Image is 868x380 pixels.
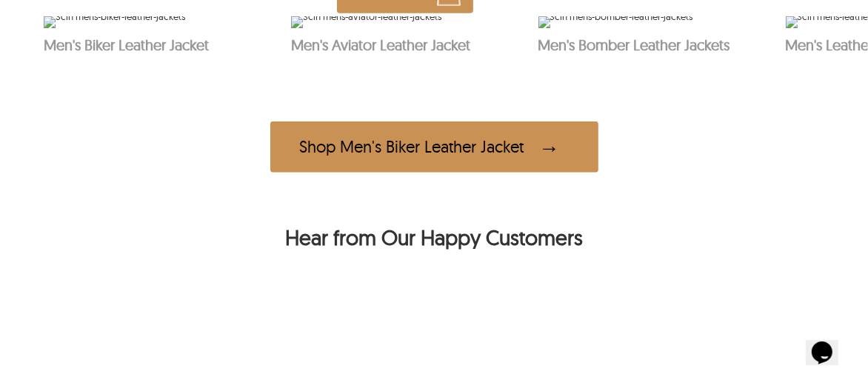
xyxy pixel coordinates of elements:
p: Men's Bomber Leather Jackets [538,36,771,54]
div: Men's Biker Leather Jacket [44,16,276,28]
div: Shop Men's Biker Leather Jacket [270,121,598,173]
img: Scin mens-bomber-leather-jackets [538,16,693,28]
div: Men's Bomber Leather Jackets [538,16,771,28]
a: Scin mens-bomber-leather-jacketscart-iconMen's Bomber Leather Jackets [538,16,771,54]
img: Scin mens-biker-leather-jackets [44,16,185,28]
a: Scin mens-aviator-leather-jacketsSee Productscart-iconMen's Aviator Leather Jacket [291,16,524,54]
iframe: chat widget [806,321,853,365]
h2: Hear from Our Happy Customers [44,224,825,258]
img: Scin mens-aviator-leather-jackets [291,16,441,28]
div: Men's Aviator Leather Jacket [291,16,524,28]
a: Scin mens-biker-leather-jacketscart-iconMen's Biker Leather Jacket [44,16,276,54]
p: Men's Aviator Leather Jacket [291,36,524,54]
p: Men's Biker Leather Jacket [44,36,276,54]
